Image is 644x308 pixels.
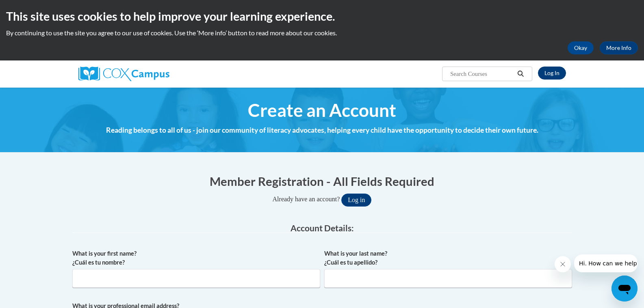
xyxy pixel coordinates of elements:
[6,8,638,24] h2: This site uses cookies to help improve your learning experience.
[574,254,637,272] iframe: Message from company
[514,69,527,79] button: Search
[5,6,66,12] span: Hi. How can we help?
[72,173,572,190] h1: Member Registration - All Fields Required
[341,194,371,207] button: Log in
[72,125,572,136] h4: Reading belongs to all of us - join our community of literacy advocates, helping every child have...
[538,67,566,80] a: Log In
[449,69,514,79] input: Search Courses
[273,196,340,202] span: Already have an account?
[555,256,571,272] iframe: Close message
[248,99,396,121] span: Create an Account
[324,249,572,267] label: What is your last name? ¿Cuál es tu apellido?
[72,249,320,267] label: What is your first name? ¿Cuál es tu nombre?
[72,269,320,288] input: Metadata input
[78,67,169,81] img: Cox Campus
[291,223,354,233] span: Account Details:
[611,276,637,302] iframe: Button to launch messaging window
[324,269,572,288] input: Metadata input
[6,28,638,37] p: By continuing to use the site you agree to our use of cookies. Use the ‘More info’ button to read...
[568,41,594,54] button: Okay
[600,41,638,54] a: More Info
